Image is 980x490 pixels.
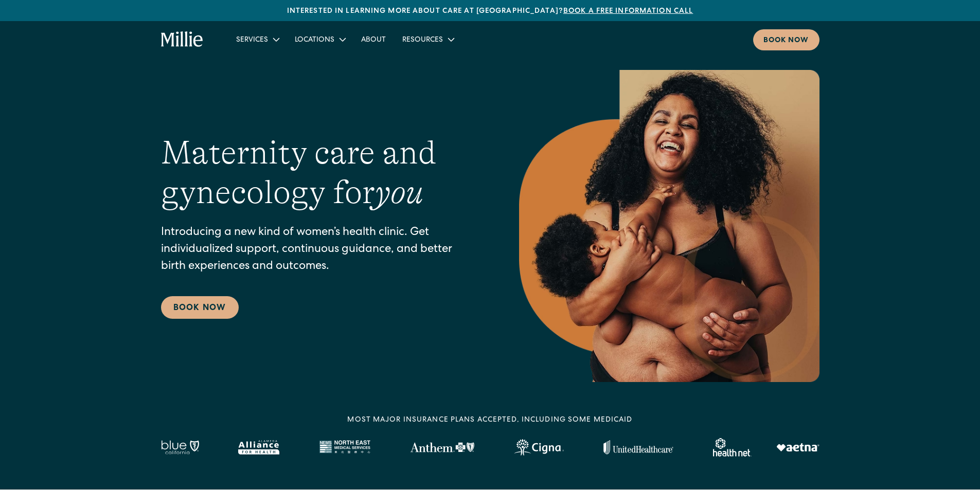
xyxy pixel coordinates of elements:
a: Book now [753,29,819,50]
img: Healthnet logo [713,438,752,457]
div: Resources [402,35,443,46]
img: United Healthcare logo [603,440,673,455]
p: Introducing a new kind of women’s health clinic. Get individualized support, continuous guidance,... [161,225,478,276]
img: North East Medical Services logo [319,440,370,455]
img: Blue California logo [161,440,199,455]
a: Book a free information call [563,8,693,15]
h1: Maternity care and gynecology for [161,133,478,212]
div: Resources [394,31,461,48]
em: you [375,174,423,211]
img: Anthem Logo [410,442,474,452]
a: home [161,31,204,48]
img: Aetna logo [776,443,819,451]
img: Smiling mother with her baby in arms, celebrating body positivity and the nurturing bond of postp... [519,70,819,382]
div: Services [236,35,268,46]
div: Services [228,31,287,48]
img: Cigna logo [514,439,564,456]
div: MOST MAJOR INSURANCE PLANS ACCEPTED, INCLUDING some MEDICAID [347,415,632,426]
div: Book now [763,35,809,46]
div: Locations [287,31,353,48]
div: Locations [295,35,334,46]
a: About [353,31,394,48]
img: Alameda Alliance logo [238,440,279,455]
a: Book Now [161,296,239,319]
